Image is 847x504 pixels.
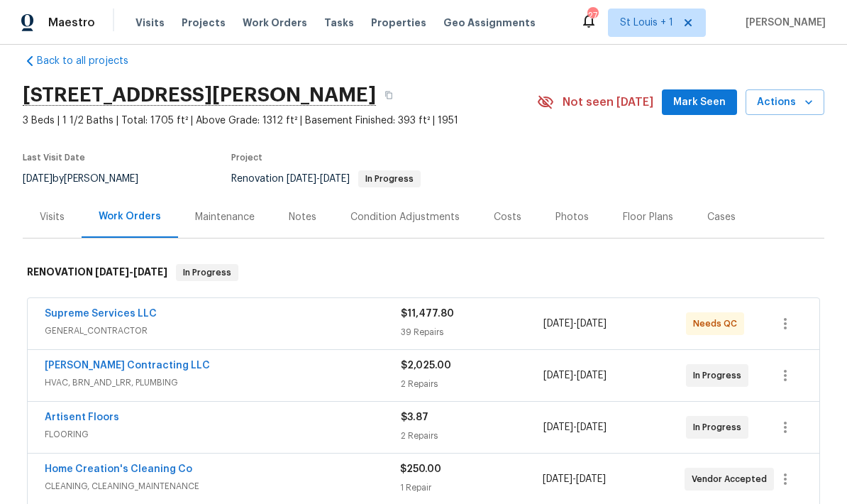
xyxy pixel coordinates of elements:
span: [DATE] [576,474,606,484]
span: Visits [135,16,165,30]
a: Artisent Floors [45,412,119,422]
div: 1 Repair [400,481,542,495]
span: In Progress [693,420,747,434]
span: 3 Beds | 1 1/2 Baths | Total: 1705 ft² | Above Grade: 1312 ft² | Basement Finished: 393 ft² | 1951 [23,114,537,128]
span: Needs QC [693,317,743,331]
span: In Progress [693,368,747,383]
span: Vendor Accepted [692,472,773,486]
span: Not seen [DATE] [563,95,653,109]
div: 2 Repairs [401,429,543,443]
span: $2,025.00 [401,361,451,371]
span: HVAC, BRN_AND_LRR, PLUMBING [45,376,401,390]
span: FLOORING [45,427,401,442]
span: Renovation [231,174,421,184]
div: Floor Plans [623,210,673,224]
span: In Progress [177,265,237,280]
span: Last Visit Date [23,153,85,162]
button: Copy Address [376,82,402,108]
span: Work Orders [243,16,307,30]
span: $3.87 [401,412,428,422]
div: 39 Repairs [401,325,543,339]
span: [DATE] [287,174,316,184]
span: [DATE] [543,319,573,329]
span: St Louis + 1 [620,16,673,30]
span: In Progress [360,175,419,183]
a: Back to all projects [23,54,159,68]
div: Photos [555,210,589,224]
span: [DATE] [95,267,129,277]
div: by [PERSON_NAME] [23,170,155,187]
span: [PERSON_NAME] [740,16,826,30]
span: [DATE] [23,174,52,184]
div: Visits [40,210,65,224]
span: [DATE] [577,371,607,380]
span: CLEANING, CLEANING_MAINTENANCE [45,479,400,493]
span: [DATE] [543,474,572,484]
span: - [543,472,606,486]
a: Home Creation's Cleaning Co [45,464,192,474]
div: Maintenance [195,210,255,224]
span: Projects [182,16,226,30]
span: [DATE] [543,422,573,432]
button: Mark Seen [662,89,737,116]
div: Condition Adjustments [350,210,460,224]
span: [DATE] [320,174,350,184]
a: [PERSON_NAME] Contracting LLC [45,361,210,371]
span: Mark Seen [673,94,726,111]
span: Project [231,153,262,162]
span: Tasks [324,18,354,28]
span: [DATE] [577,319,607,329]
span: - [287,174,350,184]
span: [DATE] [133,267,167,277]
button: Actions [746,89,824,116]
h6: RENOVATION [27,264,167,281]
span: Properties [371,16,426,30]
span: GENERAL_CONTRACTOR [45,324,401,338]
div: Cases [707,210,736,224]
span: - [543,317,607,331]
span: [DATE] [543,371,573,380]
span: Actions [757,94,813,111]
span: - [543,420,607,434]
a: Supreme Services LLC [45,309,157,319]
span: Geo Assignments [443,16,536,30]
div: 27 [587,9,597,23]
div: Notes [289,210,316,224]
span: - [95,267,167,277]
span: Maestro [48,16,95,30]
span: $250.00 [400,464,441,474]
div: 2 Repairs [401,377,543,391]
div: Costs [494,210,521,224]
span: $11,477.80 [401,309,454,319]
div: RENOVATION [DATE]-[DATE]In Progress [23,250,824,295]
span: - [543,368,607,383]
span: [DATE] [577,422,607,432]
div: Work Orders [99,209,161,224]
